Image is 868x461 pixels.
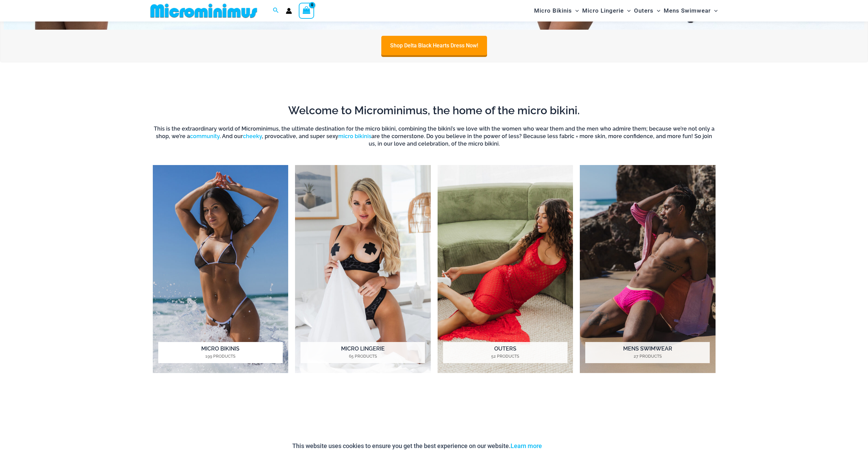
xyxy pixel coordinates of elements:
img: Micro Lingerie [295,165,431,373]
button: Accept [547,438,576,454]
h2: Micro Bikinis [158,342,283,363]
mark: 199 Products [158,353,283,359]
a: Micro LingerieMenu ToggleMenu Toggle [580,2,632,19]
a: OutersMenu ToggleMenu Toggle [632,2,662,19]
iframe: TrustedSite Certified [153,391,716,442]
a: Shop Delta Black Hearts Dress Now! [381,36,487,55]
h2: Outers [443,342,568,363]
span: Outers [634,2,653,19]
img: Micro Bikinis [153,165,289,373]
mark: 65 Products [300,353,425,359]
img: Mens Swimwear [580,165,716,373]
a: Account icon link [286,8,292,14]
a: cheeky [243,133,262,139]
span: Micro Bikinis [534,2,572,19]
span: Menu Toggle [653,2,660,19]
mark: 27 Products [585,353,710,359]
nav: Site Navigation [531,1,721,20]
a: Mens SwimwearMenu ToggleMenu Toggle [662,2,719,19]
a: micro bikinis [338,133,371,139]
a: Learn more [511,442,542,449]
h2: Mens Swimwear [585,342,710,363]
h2: Welcome to Microminimus, the home of the micro bikini. [153,103,716,118]
mark: 52 Products [443,353,568,359]
p: This website uses cookies to ensure you get the best experience on our website. [292,441,542,451]
span: Menu Toggle [624,2,631,19]
a: Visit product category Micro Bikinis [153,165,289,373]
span: Menu Toggle [711,2,718,19]
span: Mens Swimwear [664,2,711,19]
a: Search icon link [273,6,279,15]
img: MM SHOP LOGO FLAT [148,3,260,18]
a: Visit product category Micro Lingerie [295,165,431,373]
a: View Shopping Cart, empty [299,3,314,18]
img: Outers [438,165,573,373]
span: Menu Toggle [572,2,579,19]
a: Visit product category Outers [438,165,573,373]
a: Micro BikinisMenu ToggleMenu Toggle [532,2,580,19]
span: Micro Lingerie [582,2,624,19]
h6: This is the extraordinary world of Microminimus, the ultimate destination for the micro bikini, c... [153,125,716,148]
a: community [190,133,220,139]
h2: Micro Lingerie [300,342,425,363]
a: Visit product category Mens Swimwear [580,165,716,373]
